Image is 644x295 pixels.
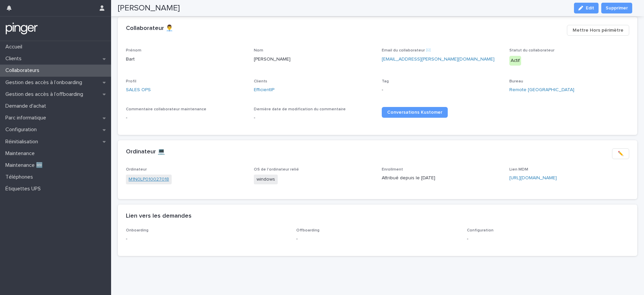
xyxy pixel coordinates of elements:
h2: Collaborateur 👨‍💼 [126,25,173,32]
span: Conversations Kustomer [387,110,442,115]
button: Mettre Hors périmètre [567,25,629,36]
span: Tag [382,79,389,83]
p: - [126,235,288,243]
span: Offboarding [296,228,319,232]
span: Dernière date de modification du commentaire [254,107,346,111]
h2: Ordinateur 💻 [126,148,165,156]
a: Conversations Kustomer [382,107,448,118]
span: Email du collaborateur ✉️ [382,48,431,52]
h2: Lien vers les demandes [126,213,192,220]
p: Réinitialisation [3,139,43,145]
span: Onboarding [126,228,148,232]
span: Bureau [509,79,523,83]
span: Statut du collaborateur [509,48,554,52]
h2: [PERSON_NAME] [118,3,180,13]
p: Maintenance 🆕 [3,162,48,169]
span: Mettre Hors périmètre [573,27,623,34]
span: Configuration [467,228,494,232]
span: Supprimer [606,5,628,11]
span: Commentaire collaborateur maintenance [126,107,206,111]
p: Maintenance [3,150,40,157]
a: [EMAIL_ADDRESS][PERSON_NAME][DOMAIN_NAME] [382,57,495,62]
p: Demande d'achat [3,103,52,109]
button: ✏️ [612,148,629,159]
button: Edit [574,3,599,13]
p: - [296,235,459,243]
p: - [254,114,374,121]
p: - [126,114,246,121]
p: Clients [3,56,27,62]
p: Bart [126,56,246,63]
p: Attribué depuis le [DATE] [382,175,502,182]
p: Étiquettes UPS [3,186,46,192]
p: - [467,235,629,243]
a: Remote [GEOGRAPHIC_DATA] [509,86,574,94]
span: Edit [586,6,594,10]
button: Supprimer [601,3,632,13]
p: Parc informatique [3,115,52,121]
p: Configuration [3,126,42,133]
span: Lien MDM [509,168,528,172]
span: windows [254,175,278,184]
span: OS de l'ordinateur relié [254,168,299,172]
img: mTgBEunGTSyRkCgitkcU [5,22,38,35]
p: Gestion des accès à l’offboarding [3,91,89,98]
span: Clients [254,79,267,83]
p: Collaborateurs [3,67,45,74]
a: M1N0LP010027018 [129,176,169,183]
p: Gestion des accès à l’onboarding [3,79,88,86]
span: Nom [254,48,263,52]
span: Profil [126,79,136,83]
div: Actif [509,56,521,66]
a: [URL][DOMAIN_NAME] [509,176,557,180]
p: [PERSON_NAME] [254,56,374,63]
span: Ordinateur [126,168,147,172]
p: Téléphones [3,174,38,180]
p: Accueil [3,44,28,50]
p: - [382,86,502,94]
span: Enrollment [382,168,403,172]
a: SALES OPS [126,86,151,94]
a: EfficientIP [254,86,274,94]
span: ✏️ [618,150,623,157]
span: Prénom [126,48,141,52]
